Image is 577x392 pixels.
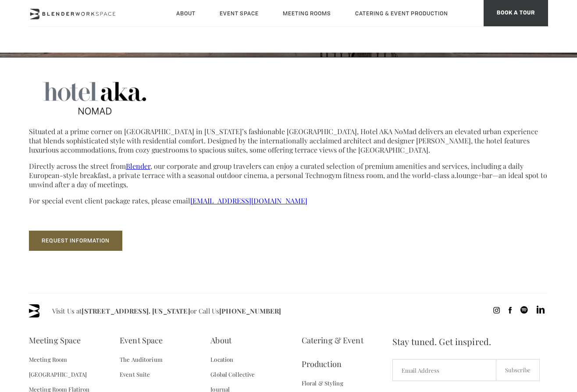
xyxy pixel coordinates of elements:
[496,359,540,381] input: Subscribe
[120,352,163,367] a: The Auditorium
[219,306,281,315] a: [PHONE_NUMBER]
[29,127,548,154] p: Situated at a prime corner on [GEOGRAPHIC_DATA] in [US_STATE]’s fashionable [GEOGRAPHIC_DATA], Ho...
[29,196,548,205] p: For special event client package rates, please email
[210,367,255,382] a: Global Collective
[120,367,150,382] a: Event Suite
[302,376,343,391] a: Floral & Styling
[392,328,548,355] span: Stay tuned. Get inspired.
[29,231,122,251] button: Request Information
[210,328,232,352] a: About
[120,328,163,352] a: Event Space
[392,359,496,381] input: Email Address
[29,352,120,382] a: Meeting Room [GEOGRAPHIC_DATA]
[29,328,81,352] a: Meeting Space
[29,78,160,118] img: hotel aka Nomad
[126,161,150,171] a: Blender
[52,304,281,317] span: Visit Us at or Call Us
[210,352,233,367] a: Location
[190,196,307,205] a: [EMAIL_ADDRESS][DOMAIN_NAME]
[82,306,190,315] a: [STREET_ADDRESS]. [US_STATE]
[302,328,392,376] a: Catering & Event Production
[29,161,548,189] p: Directly across the street from , our corporate and group travelers can enjoy a curated selection...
